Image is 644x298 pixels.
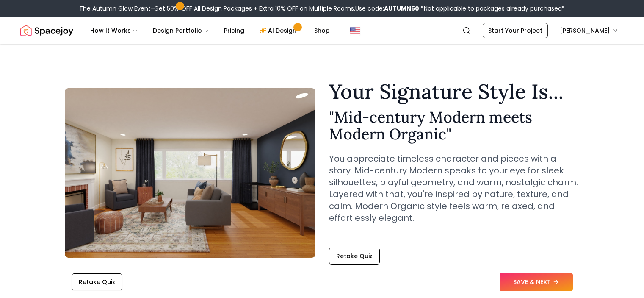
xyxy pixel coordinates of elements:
nav: Global [20,17,624,44]
a: Shop [307,22,337,39]
h1: Your Signature Style Is... [329,81,580,102]
img: Spacejoy Logo [20,22,73,39]
button: SAVE & NEXT [500,273,573,291]
button: Design Portfolio [146,22,216,39]
img: Mid-century Modern meets Modern Organic Style Example [65,88,315,258]
a: Start Your Project [483,23,548,38]
button: [PERSON_NAME] [555,23,624,38]
img: United States [350,25,360,36]
a: Spacejoy [20,22,73,39]
button: Retake Quiz [329,248,380,265]
nav: Main [83,22,337,39]
span: Use code: [355,4,419,13]
button: Retake Quiz [72,273,122,290]
a: Pricing [217,22,251,39]
p: You appreciate timeless character and pieces with a story. Mid-century Modern speaks to your eye ... [329,153,580,224]
b: AUTUMN50 [384,4,419,13]
a: AI Design [253,22,306,39]
span: *Not applicable to packages already purchased* [419,4,565,13]
div: The Autumn Glow Event-Get 50% OFF All Design Packages + Extra 10% OFF on Multiple Rooms. [79,4,565,13]
h2: " Mid-century Modern meets Modern Organic " [329,109,580,142]
button: How It Works [83,22,144,39]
